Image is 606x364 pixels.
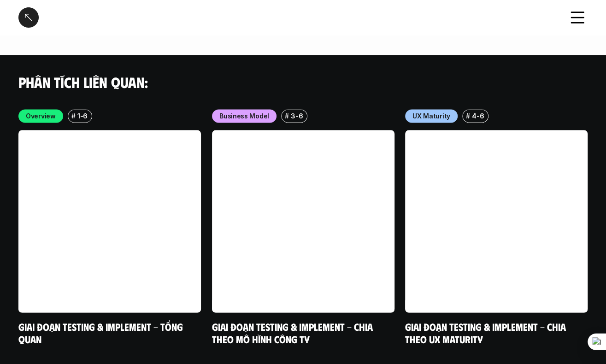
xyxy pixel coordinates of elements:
p: 3-6 [291,111,303,121]
p: Business Model [219,111,269,121]
h4: Phân tích liên quan: [18,73,588,91]
h6: # [466,112,470,119]
a: Giai đoạn Testing & Implement - Chia theo UX Maturity [405,320,568,345]
p: 4-6 [472,111,484,121]
h6: # [71,112,76,119]
h6: # [284,112,288,119]
a: Giai đoạn Testing & Implement - Chia theo mô hình công ty [212,320,375,345]
a: Giai đoạn Testing & Implement - Tổng quan [18,320,185,345]
p: 1-6 [77,111,88,121]
p: UX Maturity [412,111,450,121]
p: Overview [26,111,56,121]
